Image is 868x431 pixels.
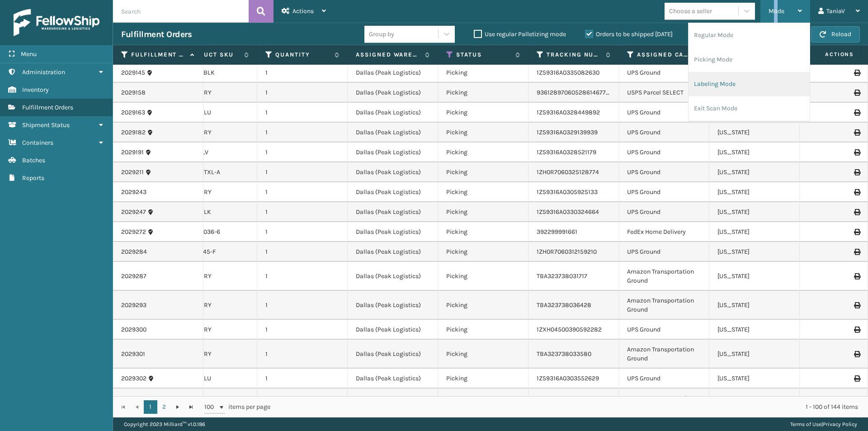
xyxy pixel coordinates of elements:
td: [US_STATE] [709,202,800,222]
a: 2029302 [121,374,146,383]
span: Go to the next page [174,403,181,411]
label: Product SKU [185,51,240,59]
span: 100 [204,403,218,412]
a: Go to the next page [171,400,184,414]
i: Print Label [854,189,859,195]
td: [US_STATE] [709,369,800,388]
td: 1 [257,222,348,242]
td: [US_STATE] [709,242,800,262]
a: Privacy Policy [823,421,857,427]
label: Orders to be shipped [DATE] [585,30,673,38]
a: 1Z59316A0335082630 [537,69,599,76]
a: 392299991661 [537,228,577,236]
li: Picking Mode [689,47,810,72]
i: Print Label [854,129,859,136]
a: 2029247 [121,208,146,217]
td: 1 [257,123,348,142]
td: 1 [257,182,348,202]
i: Print Label [854,302,859,308]
td: UPS Ground [619,242,709,262]
div: | [790,417,857,431]
td: 1 [257,320,348,340]
td: [US_STATE] [709,123,800,142]
a: 1Z59316A0305925133 [537,188,598,196]
td: [US_STATE] [709,340,800,369]
label: Quantity [275,51,330,59]
td: [US_STATE] [709,291,800,320]
td: Dallas (Peak Logistics) [348,123,438,142]
td: [US_STATE] [709,222,800,242]
span: Inventory [22,86,49,94]
td: Picking [438,202,528,222]
td: Dallas (Peak Logistics) [348,369,438,388]
td: Picking [438,242,528,262]
td: 1 [257,83,348,103]
a: 2029284 [121,247,147,256]
td: UPS Ground [619,202,709,222]
td: Amazon Transportation Ground [619,388,709,417]
td: [US_STATE] [709,182,800,202]
div: 1 - 100 of 144 items [283,403,858,412]
a: 2 [157,400,171,414]
a: 2029272 [121,227,146,237]
span: Mode [769,7,784,15]
td: Dallas (Peak Logistics) [348,388,438,417]
a: 9361289706052861467734 [537,89,613,96]
a: 1Z59316A0330324664 [537,208,599,216]
i: Print Label [854,375,859,382]
a: 1Z59316A0328449892 [537,109,600,116]
td: Dallas (Peak Logistics) [348,182,438,202]
td: UPS Ground [619,320,709,340]
label: Status [456,51,511,59]
a: 2029243 [121,188,146,197]
td: 1 [257,142,348,162]
td: FedEx Home Delivery [619,222,709,242]
td: Dallas (Peak Logistics) [348,63,438,83]
td: [US_STATE] [709,262,800,291]
a: 2029158 [121,88,146,97]
a: 1 [144,400,157,414]
a: 1Z59316A0303552629 [537,374,599,382]
a: 2029182 [121,128,146,137]
a: 1ZXH04500390592282 [537,326,602,333]
td: Picking [438,369,528,388]
td: 1 [257,103,348,123]
span: Actions [292,7,314,15]
td: Dallas (Peak Logistics) [348,202,438,222]
td: Picking [438,291,528,320]
li: Exit Scan Mode [689,96,810,121]
i: Print Label [854,249,859,255]
label: Tracking Number [547,51,601,59]
a: TBA323738036428 [537,301,591,309]
td: USPS Parcel SELECT [619,83,709,103]
span: items per page [204,400,270,414]
a: 1Z59316A0329139939 [537,128,598,136]
td: Dallas (Peak Logistics) [348,162,438,182]
a: Go to the last page [184,400,198,414]
a: TBA323738033580 [537,350,591,358]
td: Dallas (Peak Logistics) [348,291,438,320]
label: Assigned Warehouse [356,51,420,59]
td: Picking [438,63,528,83]
i: Print Label [854,229,859,235]
td: UPS Ground [619,123,709,142]
td: UPS Ground [619,182,709,202]
td: Amazon Transportation Ground [619,291,709,320]
img: logo [14,9,99,36]
div: Choose a seller [669,6,712,16]
a: Terms of Use [790,421,821,427]
i: Print Label [854,109,859,116]
td: Picking [438,262,528,291]
i: Print Label [854,90,859,96]
label: Fulfillment Order Id [131,51,186,59]
a: 2029301 [121,350,145,359]
td: Dallas (Peak Logistics) [348,142,438,162]
span: Go to the last page [188,403,195,411]
td: Picking [438,340,528,369]
label: Use regular Palletizing mode [474,30,566,38]
a: 2029300 [121,325,146,334]
i: Print Label [854,70,859,76]
td: 1 [257,388,348,417]
td: Picking [438,142,528,162]
td: [US_STATE] [709,320,800,340]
